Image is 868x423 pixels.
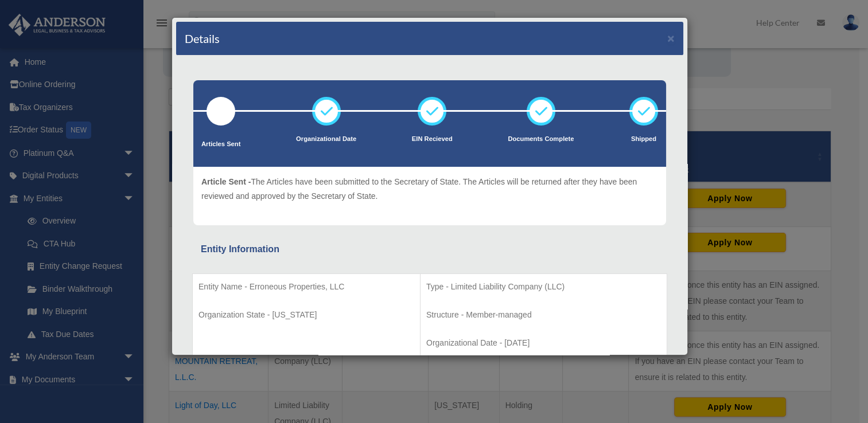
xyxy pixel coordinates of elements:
[508,134,574,145] p: Documents Complete
[629,134,658,145] p: Shipped
[201,175,658,203] p: The Articles have been submitted to the Secretary of State. The Articles will be returned after t...
[201,177,251,186] span: Article Sent -
[198,308,414,322] p: Organization State - [US_STATE]
[201,241,659,257] div: Entity Information
[198,280,414,294] p: Entity Name - Erroneous Properties, LLC
[201,139,240,150] p: Articles Sent
[667,32,675,44] button: ×
[412,134,453,145] p: EIN Recieved
[185,30,220,46] h4: Details
[426,336,661,350] p: Organizational Date - [DATE]
[426,280,661,294] p: Type - Limited Liability Company (LLC)
[296,134,356,145] p: Organizational Date
[426,308,661,322] p: Structure - Member-managed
